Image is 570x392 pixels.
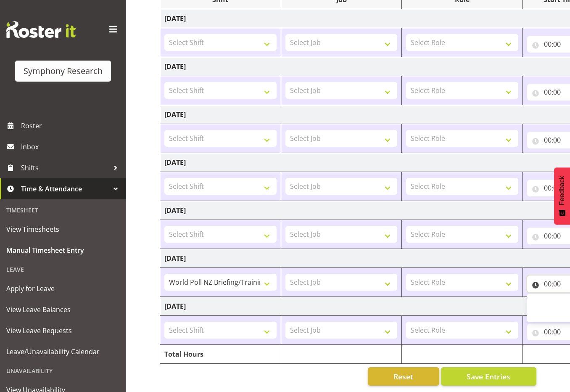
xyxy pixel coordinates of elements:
span: Inbox [21,140,122,153]
span: Manual Timesheet Entry [6,244,120,257]
span: Time & Attendance [21,183,109,195]
td: Total Hours [160,345,281,364]
span: View Timesheets [6,223,120,236]
div: Unavailability [2,362,124,379]
span: Save Entries [467,371,510,382]
span: Reset [393,371,413,382]
span: Roster [21,119,122,132]
a: View Timesheets [2,219,124,240]
span: Feedback [558,176,566,205]
button: Feedback - Show survey [554,167,570,225]
a: Manual Timesheet Entry [2,240,124,261]
div: Leave [2,261,124,278]
a: Leave/Unavailability Calendar [2,341,124,362]
div: Symphony Research [24,65,103,77]
div: Timesheet [2,201,124,219]
span: Apply for Leave [6,282,120,295]
img: Rosterit website logo [6,21,76,38]
span: Leave/Unavailability Calendar [6,345,120,358]
a: Apply for Leave [2,278,124,299]
button: Save Entries [441,367,536,386]
a: View Leave Balances [2,299,124,320]
span: View Leave Balances [6,303,120,316]
a: View Leave Requests [2,320,124,341]
button: Reset [368,367,439,386]
span: Shifts [21,162,109,174]
span: View Leave Requests [6,324,120,337]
